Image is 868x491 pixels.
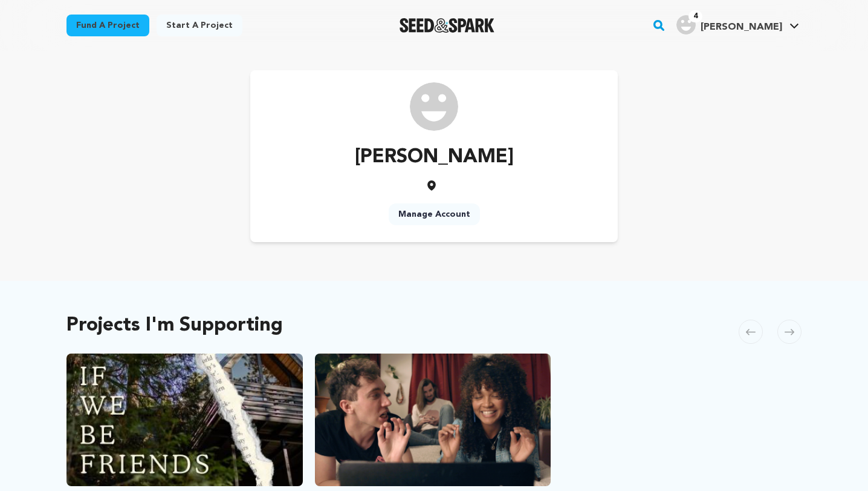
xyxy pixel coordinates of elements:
[157,15,242,36] a: Start a project
[400,18,494,33] a: Seed&Spark Homepage
[676,15,696,35] img: user.png
[688,10,702,22] span: 4
[66,15,149,36] a: Fund a project
[701,22,782,32] span: [PERSON_NAME]
[676,15,782,35] div: Hali A.'s Profile
[400,18,494,33] img: Seed&Spark Logo Dark Mode
[674,13,802,35] a: Hali A.'s Profile
[389,203,480,225] a: Manage Account
[410,82,458,131] img: /img/default-images/user/medium/user.png image
[355,143,514,172] p: [PERSON_NAME]
[66,317,283,334] h2: Projects I'm Supporting
[674,13,802,38] span: Hali A.'s Profile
